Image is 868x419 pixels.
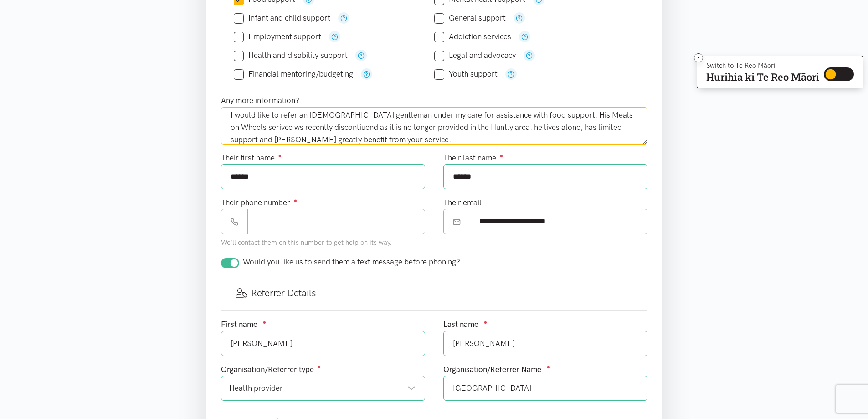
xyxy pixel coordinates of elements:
[434,14,506,22] label: General support
[236,286,633,300] h3: Referrer Details
[434,33,511,41] label: Addiction services
[247,209,425,234] input: Phone number
[470,209,647,234] input: Email
[234,14,330,22] label: Infant and child support
[484,319,488,326] sup: ●
[221,238,392,247] small: We'll contact them on this number to get help on its way.
[318,363,321,370] sup: ●
[229,382,416,394] div: Health provider
[443,318,478,331] label: Last name
[263,319,267,326] sup: ●
[221,318,257,331] label: First name
[500,152,503,159] sup: ●
[234,52,348,59] label: Health and disability support
[234,70,353,78] label: Financial mentoring/budgeting
[434,70,498,78] label: Youth support
[443,197,482,209] label: Their email
[547,363,550,370] sup: ●
[221,94,299,107] label: Any more information?
[221,363,425,376] div: Organisation/Referrer type
[706,73,819,81] p: Hurihia ki Te Reo Māori
[234,33,321,41] label: Employment support
[434,52,516,59] label: Legal and advocacy
[443,152,503,164] label: Their last name
[243,257,460,266] span: Would you like us to send them a text message before phoning?
[294,197,298,204] sup: ●
[221,197,298,209] label: Their phone number
[443,363,541,376] label: Organisation/Referrer Name
[706,63,819,68] p: Switch to Te Reo Māori
[278,152,282,159] sup: ●
[221,152,282,164] label: Their first name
